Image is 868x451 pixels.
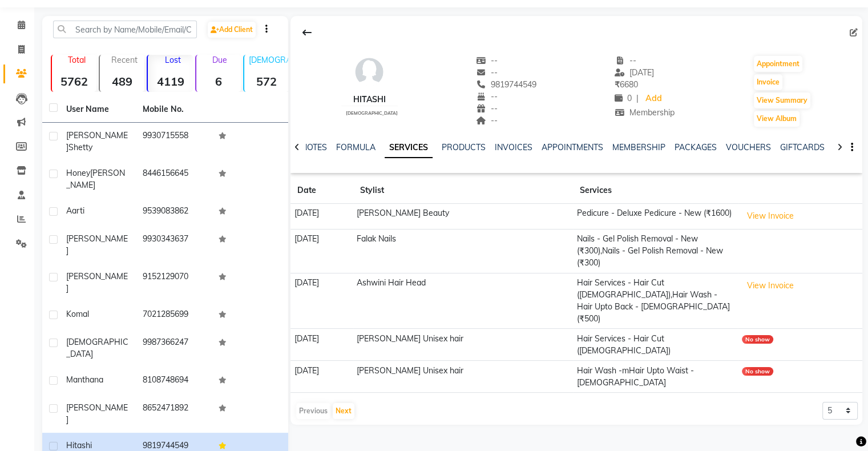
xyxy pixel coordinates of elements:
[66,402,128,425] span: [PERSON_NAME]
[68,142,92,152] span: Shetty
[353,229,573,273] td: Falak Nails
[726,142,771,152] a: VOUCHERS
[52,74,96,88] strong: 5762
[573,204,738,229] td: Pedicure - Deluxe Pedicure - New (₹1600)
[476,103,498,114] span: --
[636,92,639,104] span: |
[573,229,738,273] td: Nails - Gel Polish Removal - New (₹300),Nails - Gel Polish Removal - New (₹300)
[136,96,212,123] th: Mobile No.
[56,55,96,65] p: Total
[353,361,573,393] td: [PERSON_NAME] Unisex hair
[385,138,433,158] a: SERVICES
[615,55,636,66] span: --
[136,226,212,264] td: 9930343637
[136,123,212,160] td: 9930715558
[336,142,376,152] a: FORMULA
[353,273,573,329] td: Ashwini Hair Head
[249,55,289,65] p: [DEMOGRAPHIC_DATA]
[136,264,212,301] td: 9152129070
[136,198,212,226] td: 9539083862
[290,229,353,273] td: [DATE]
[136,329,212,367] td: 9987366247
[352,55,386,89] img: avatar
[53,21,197,38] input: Search by Name/Mobile/Email/Code
[476,67,498,78] span: --
[136,367,212,395] td: 8108748694
[290,361,353,393] td: [DATE]
[136,301,212,329] td: 7021285699
[615,93,632,103] span: 0
[100,74,144,88] strong: 489
[290,204,353,229] td: [DATE]
[66,309,89,319] span: komal
[615,79,620,90] span: ₹
[208,22,256,38] a: Add Client
[573,178,738,204] th: Services
[295,22,319,43] div: Back to Client
[476,79,536,90] span: 9819744549
[196,74,241,88] strong: 6
[353,329,573,361] td: [PERSON_NAME] Unisex hair
[573,361,738,393] td: Hair Wash -mHair Upto Waist - [DEMOGRAPHIC_DATA]
[353,204,573,229] td: [PERSON_NAME] Beauty
[573,273,738,329] td: Hair Services - Hair Cut ([DEMOGRAPHIC_DATA]),Hair Wash - Hair Upto Back - [DEMOGRAPHIC_DATA] (₹500)
[754,74,782,90] button: Invoice
[136,160,212,198] td: 8446156645
[442,142,486,152] a: PRODUCTS
[152,55,192,65] p: Lost
[301,142,327,152] a: NOTES
[476,115,498,126] span: --
[66,206,84,216] span: Aarti
[615,67,654,78] span: [DATE]
[643,91,663,107] a: Add
[742,335,773,344] div: No show
[612,142,665,152] a: MEMBERSHIP
[573,329,738,361] td: Hair Services - Hair Cut ([DEMOGRAPHIC_DATA])
[66,271,128,293] span: [PERSON_NAME]
[290,329,353,361] td: [DATE]
[136,395,212,433] td: 8652471892
[476,91,498,102] span: --
[675,142,717,152] a: PACKAGES
[244,74,289,88] strong: 572
[66,130,128,152] span: [PERSON_NAME]
[66,233,128,256] span: [PERSON_NAME]
[615,107,675,118] span: Membership
[742,367,773,376] div: No show
[780,142,825,152] a: GIFTCARDS
[66,168,125,190] span: [PERSON_NAME]
[333,403,354,419] button: Next
[742,207,799,225] button: View Invoice
[346,110,398,116] span: [DEMOGRAPHIC_DATA]
[66,168,90,178] span: Honey
[66,337,128,359] span: [DEMOGRAPHIC_DATA]
[495,142,532,152] a: INVOICES
[754,92,810,108] button: View Summary
[290,273,353,329] td: [DATE]
[754,56,802,72] button: Appointment
[66,375,103,385] span: Manthana
[542,142,603,152] a: APPOINTMENTS
[290,178,353,204] th: Date
[148,74,192,88] strong: 4119
[615,79,638,90] span: 6680
[199,55,241,65] p: Due
[341,94,398,106] div: Hitashi
[754,111,800,127] button: View Album
[59,96,136,123] th: User Name
[476,55,498,66] span: --
[104,55,144,65] p: Recent
[742,277,799,295] button: View Invoice
[353,178,573,204] th: Stylist
[66,440,92,450] span: Hitashi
